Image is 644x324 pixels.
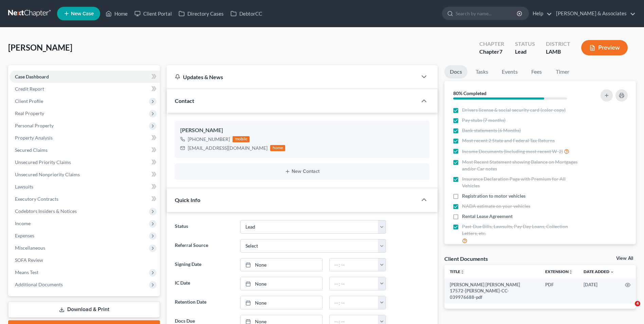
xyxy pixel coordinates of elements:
a: None [241,296,322,309]
span: [PERSON_NAME] [8,42,72,52]
div: Lead [515,48,535,56]
td: [DATE] [578,278,620,303]
span: Insurance Declaration Page with Premium for All Vehicles [462,176,582,189]
a: View All [616,256,633,261]
a: Case Dashboard [10,71,160,83]
input: Search by name... [456,7,518,20]
div: Updates & News [175,73,409,80]
div: mobile [233,136,250,142]
span: Secured Claims [15,147,48,153]
span: Property Analysis [15,135,53,141]
a: Secured Claims [10,144,160,156]
span: Credit Report [15,86,44,92]
input: -- : -- [330,258,378,271]
span: Lawsuits [15,184,33,190]
a: Docs [444,65,467,78]
strong: 80% Completed [453,90,486,96]
a: Executory Contracts [10,193,160,205]
div: home [270,145,285,151]
label: Signing Date [171,258,237,272]
div: [PERSON_NAME] [180,126,424,134]
span: Rental Lease Agreement [462,213,513,220]
span: 4 [635,301,640,306]
span: Quick Info [175,197,200,203]
div: Client Documents [444,255,488,262]
span: Personal Property [15,123,54,128]
a: Credit Report [10,83,160,95]
a: Lawsuits [10,181,160,193]
div: Status [515,40,535,48]
i: unfold_more [460,270,464,274]
button: New Contact [180,169,424,174]
input: -- : -- [330,277,378,290]
span: Additional Documents [15,282,63,287]
span: SOFA Review [15,257,43,263]
span: Most Recent Statement showing Balance on Mortgages and/or Car notes [462,159,582,172]
label: Referral Source [171,239,237,253]
a: Client Portal [131,7,175,20]
a: Unsecured Nonpriority Claims [10,168,160,181]
span: New Case [71,11,94,16]
span: Unsecured Nonpriority Claims [15,172,80,177]
a: Timer [550,65,575,78]
span: Real Property [15,110,44,116]
label: Status [171,220,237,234]
span: Pay stubs (7 months) [462,117,505,124]
div: [EMAIL_ADDRESS][DOMAIN_NAME] [188,145,268,151]
span: Registration to motor vehicles [462,193,526,199]
a: Download & Print [8,302,160,318]
a: Unsecured Priority Claims [10,156,160,168]
div: Chapter [479,48,504,56]
button: Preview [581,40,628,55]
span: Miscellaneous [15,245,45,251]
span: Drivers license & social security card (color copy) [462,107,566,113]
div: Chapter [479,40,504,48]
td: [PERSON_NAME] [PERSON_NAME] 17572-[PERSON_NAME]-CC-039976688-pdf [444,278,540,303]
span: Bank statements (6 Months) [462,127,521,134]
span: Income [15,220,31,226]
span: NADA estimate on your vehicles [462,203,530,210]
i: unfold_more [569,270,573,274]
a: Home [102,7,131,20]
label: IC Date [171,277,237,290]
span: 7 [499,48,502,55]
a: Titleunfold_more [450,269,464,274]
span: Past-Due Bills, Lawsuits, Pay Day Loans, Collection Letters, etc. [462,223,582,237]
span: Income Documents (Including most recent W-2) [462,148,563,155]
span: Expenses [15,233,34,238]
span: Most recent 2 State and Federal Tax Returns [462,137,555,144]
span: Codebtors Insiders & Notices [15,208,77,214]
i: expand_more [610,270,614,274]
span: Contact [175,97,194,104]
span: Case Dashboard [15,74,49,79]
a: DebtorCC [227,7,265,20]
a: Tasks [470,65,494,78]
a: Fees [526,65,548,78]
a: Help [529,7,552,20]
div: LAMB [546,48,570,56]
span: Means Test [15,269,38,275]
a: Property Analysis [10,132,160,144]
a: Events [496,65,523,78]
a: None [241,258,322,271]
div: [PHONE_NUMBER] [188,136,230,143]
a: None [241,277,322,290]
td: PDF [540,278,578,303]
label: Retention Date [171,296,237,309]
a: Date Added expand_more [584,269,614,274]
span: Executory Contracts [15,196,58,202]
div: District [546,40,570,48]
a: Directory Cases [175,7,227,20]
a: SOFA Review [10,254,160,266]
iframe: Intercom live chat [621,301,637,317]
a: [PERSON_NAME] & Associates [553,7,636,20]
a: Extensionunfold_more [545,269,573,274]
span: Client Profile [15,98,43,104]
input: -- : -- [330,296,378,309]
span: Unsecured Priority Claims [15,159,71,165]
